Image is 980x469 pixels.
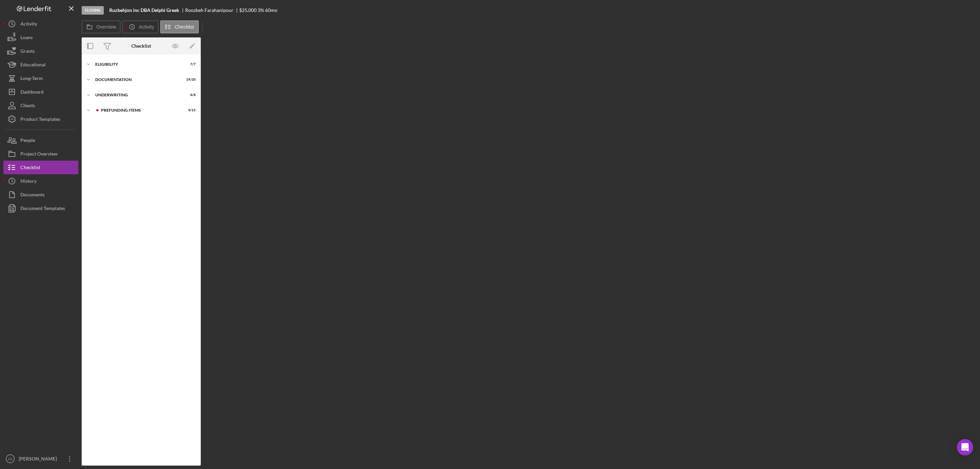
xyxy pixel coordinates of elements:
[8,457,13,461] text: SS
[95,78,179,82] div: Documentation
[183,108,196,112] div: 9 / 15
[3,31,78,44] button: Loans
[3,112,78,126] button: Product Templates
[957,439,973,455] div: Open Intercom Messenger
[82,6,104,15] div: Closing
[265,7,277,13] div: 60 mo
[20,58,46,73] div: Educational
[3,58,78,71] button: Educational
[20,161,40,176] div: Checklist
[20,44,35,60] div: Grants
[95,93,179,97] div: Underwriting
[82,20,120,33] button: Overview
[20,188,45,203] div: Documents
[3,174,78,188] button: History
[183,62,196,66] div: 7 / 7
[3,44,78,58] button: Grants
[239,7,257,13] div: $25,000
[20,71,43,87] div: Long-Term
[20,133,35,149] div: People
[3,201,78,215] button: Document Templates
[20,201,65,217] div: Document Templates
[131,43,151,49] div: Checklist
[3,85,78,99] button: Dashboard
[175,24,194,30] label: Checklist
[139,24,154,30] label: Activity
[96,24,116,30] label: Overview
[183,93,196,97] div: 6 / 6
[3,17,78,31] button: Activity
[109,7,179,13] b: Ruzbehjon inc DBA Delphi Greek
[3,452,78,466] button: SS[PERSON_NAME]
[3,161,78,174] button: Checklist
[122,20,158,33] button: Activity
[185,7,239,13] div: Roozbeh Farahanipour
[3,71,78,85] button: Long-Term
[20,174,36,190] div: History
[20,17,37,32] div: Activity
[183,78,196,82] div: 19 / 20
[101,108,179,112] div: Prefunding Items
[20,112,60,128] div: Product Templates
[3,147,78,161] button: Project Overview
[160,20,199,33] button: Checklist
[3,99,78,112] button: Clients
[3,133,78,147] button: People
[20,31,33,46] div: Loans
[258,7,264,13] div: 3 %
[3,188,78,201] button: Documents
[20,99,35,114] div: Clients
[17,452,61,467] div: [PERSON_NAME]
[95,62,179,66] div: Eligibility
[20,85,44,100] div: Dashboard
[20,147,58,162] div: Project Overview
